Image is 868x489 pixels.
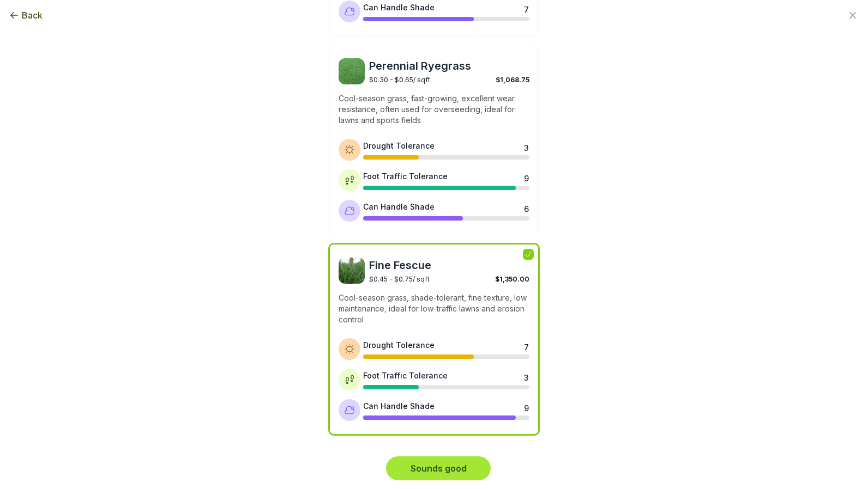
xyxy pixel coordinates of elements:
img: Foot traffic tolerance icon [344,374,355,385]
span: $0.45 - $0.75 / sqft [369,275,430,283]
img: Fine Fescue sod image [339,258,365,284]
button: Back [9,9,43,22]
img: Drought tolerance icon [344,344,355,354]
span: Back [22,9,43,22]
img: Shade tolerance icon [344,405,355,415]
div: Foot Traffic Tolerance [363,170,448,182]
button: Sounds good [386,456,491,480]
img: Drought tolerance icon [344,144,355,155]
span: $1,068.75 [496,76,529,84]
div: Foot Traffic Tolerance [363,370,448,381]
div: 3 [524,142,528,151]
div: 9 [524,173,528,181]
p: Cool-season grass, fast-growing, excellent wear resistance, often used for overseeding, ideal for... [339,93,529,126]
img: Perennial Ryegrass sod image [339,58,365,84]
div: 9 [524,402,528,411]
span: $0.30 - $0.65 / sqft [369,76,430,84]
div: Can Handle Shade [363,400,435,412]
span: Perennial Ryegrass [369,58,529,74]
span: $1,350.00 [495,275,529,283]
img: Shade tolerance icon [344,205,355,216]
div: Drought Tolerance [363,140,435,151]
div: Can Handle Shade [363,201,435,212]
div: 3 [524,372,528,381]
p: Cool-season grass, shade-tolerant, fine texture, low maintenance, ideal for low-traffic lawns and... [339,292,529,325]
div: Drought Tolerance [363,339,435,351]
img: Foot traffic tolerance icon [344,175,355,186]
div: 7 [524,341,528,350]
div: 6 [524,203,528,212]
span: Fine Fescue [369,258,529,273]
